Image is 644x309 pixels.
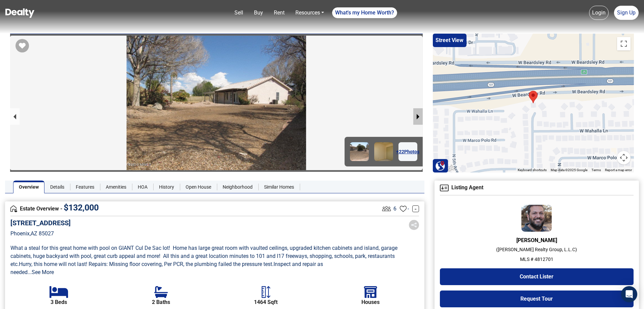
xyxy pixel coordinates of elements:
b: 1464 Sqft [254,299,278,305]
a: - [412,205,419,212]
a: Amenities [100,181,132,193]
button: Request Tour [440,291,634,307]
span: Hurry, this home will not last! Repairs: Missing floor covering, Per PCR, the plumbing failed the... [19,261,273,267]
a: Open House [180,181,217,193]
img: Dealty - Buy, Sell & Rent Homes [5,8,34,18]
img: Search Homes at Dealty [435,161,445,171]
h4: Listing Agent [440,185,634,191]
img: Favourites [400,205,407,212]
img: Listing View [381,203,392,215]
h6: [PERSON_NAME] [440,237,634,243]
img: Image [374,142,393,161]
img: Agent [440,185,449,191]
a: Rent [271,6,287,20]
span: 6 [393,205,396,213]
a: Neighborhood [217,181,258,193]
img: Overview [10,205,17,212]
a: +22Photos [398,142,417,161]
img: Image [350,142,369,161]
a: Terms (opens in new tab) [591,168,601,172]
span: Map data ©2025 Google [551,168,587,172]
img: Agent [521,205,552,232]
h4: Estate Overview - [10,205,381,213]
a: Similar Homes [258,181,300,193]
span: What a steal for this great home with pool on GIANT Cul De Sac lot! Home has large great room wit... [10,245,399,267]
button: Street View [433,34,466,47]
p: ( [PERSON_NAME] Realty Group, L.L.C ) [440,246,634,253]
a: Details [44,181,70,193]
button: Contact Lister [440,268,634,285]
h5: [STREET_ADDRESS] [10,219,71,227]
a: Sell [232,6,246,20]
a: What's my Home Worth? [332,7,397,18]
a: Buy [251,6,266,20]
b: 2 Baths [152,299,170,305]
a: HOA [132,181,153,193]
a: Report a map error [605,168,632,172]
button: Map camera controls [617,151,631,164]
a: History [153,181,180,193]
a: Login [589,6,609,20]
a: Resources [293,6,327,20]
a: Overview [13,181,44,193]
button: Keyboard shortcuts [518,168,547,172]
p: Phoenix , AZ 85027 [10,230,71,238]
a: Sign Up [614,6,639,20]
span: - [408,205,409,213]
span: $ 132,000 [64,203,99,213]
a: Features [70,181,100,193]
button: next slide / item [413,108,423,125]
p: MLS # 4812701 [440,256,634,263]
button: previous slide / item [10,108,20,125]
button: Toggle fullscreen view [617,37,631,50]
b: Houses [361,299,380,305]
div: Open Intercom Messenger [621,286,637,302]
